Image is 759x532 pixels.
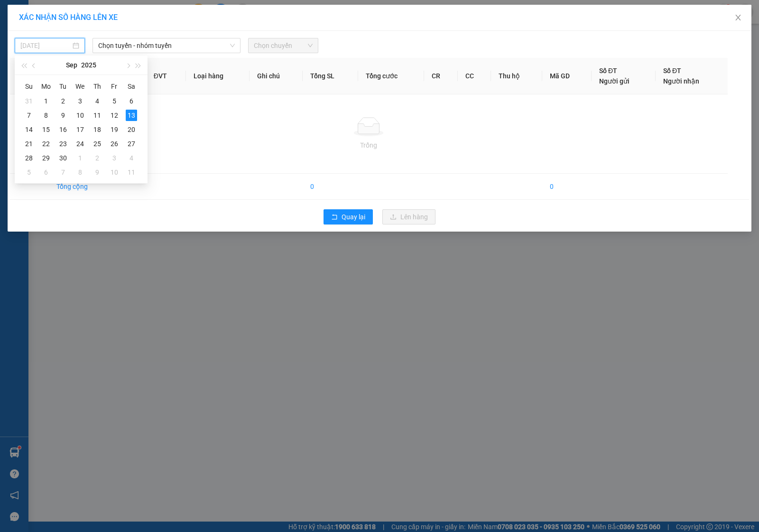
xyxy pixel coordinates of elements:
span: Số ĐT [599,67,617,75]
th: STT [10,58,49,94]
div: 6 [126,95,137,107]
span: Chưa : [80,64,102,74]
td: 2025-09-04 [89,94,106,108]
div: 18 [92,124,103,135]
span: XÁC NHẬN SỐ HÀNG LÊN XE [19,13,118,22]
td: 2025-09-05 [106,94,123,108]
div: TÂN [81,31,177,42]
div: 1 [74,152,86,164]
div: 26 [109,138,120,149]
td: 2025-09-14 [20,122,37,137]
td: 2025-09-19 [106,122,123,137]
th: Mã GD [542,58,592,94]
td: 2025-09-23 [55,137,72,151]
div: 10 [74,110,86,121]
span: close [734,14,742,21]
th: CC [458,58,491,94]
td: 2025-09-17 [72,122,89,137]
div: 31 [23,95,35,107]
div: 5 [23,167,35,178]
div: 22 [40,138,52,149]
th: Ghi chú [250,58,303,94]
th: Tu [55,79,72,94]
div: 10 [109,167,120,178]
div: 13 [126,110,137,121]
td: 2025-09-24 [72,137,89,151]
td: 2025-09-25 [89,137,106,151]
th: CR [424,58,457,94]
td: 2025-09-07 [20,108,37,122]
div: 4 [126,152,137,164]
span: Người nhận [663,77,699,85]
div: 0327979966 [8,31,74,44]
td: 2025-10-05 [20,165,37,179]
span: Quay lại [342,212,365,222]
td: 2025-10-03 [106,151,123,165]
span: Chọn chuyến [254,38,313,53]
span: Số ĐT [663,67,681,75]
td: 2025-09-08 [37,108,55,122]
div: 23 [57,138,69,149]
th: Tổng SL [303,58,358,94]
input: 13/09/2025 [20,40,71,51]
div: Trống [18,140,720,150]
div: 25 [92,138,103,149]
td: 2025-10-08 [72,165,89,179]
div: 27 [126,138,137,149]
td: 2025-09-28 [20,151,37,165]
div: 3 [109,152,120,164]
div: 8 [74,167,86,178]
div: 4 [92,95,103,107]
th: Sa [123,79,140,94]
div: 11 [92,110,103,121]
td: 2025-09-21 [20,137,37,151]
div: 7 [23,110,35,121]
td: 2025-09-18 [89,122,106,137]
div: 28 [23,152,35,164]
th: Tổng cước [358,58,424,94]
td: 2025-10-01 [72,151,89,165]
span: Chọn tuyến - nhóm tuyến [98,38,235,53]
div: 20.000 [80,61,178,75]
td: 2025-09-01 [37,94,55,108]
th: Su [20,79,37,94]
td: 0 [542,174,592,200]
div: 7 [57,167,69,178]
button: 2025 [81,56,96,75]
div: 14 [23,124,35,135]
td: 2025-09-10 [72,108,89,122]
button: uploadLên hàng [382,209,435,224]
div: 30 [57,152,69,164]
div: 8 [40,110,52,121]
td: 2025-09-22 [37,137,55,151]
td: Tổng cộng [49,174,114,200]
th: Loại hàng [186,58,250,94]
div: 1 [40,95,52,107]
div: 24 [74,138,86,149]
td: 2025-10-10 [106,165,123,179]
td: 2025-10-07 [55,165,72,179]
td: 2025-09-29 [37,151,55,165]
th: Fr [106,79,123,94]
td: 2025-09-06 [123,94,140,108]
th: Mo [37,79,55,94]
td: 2025-09-12 [106,108,123,122]
td: 2025-10-06 [37,165,55,179]
th: ĐVT [146,58,186,94]
div: 9 [92,167,103,178]
td: 2025-10-09 [89,165,106,179]
th: Thu hộ [491,58,542,94]
div: 15 [40,124,52,135]
td: 0 [303,174,358,200]
td: 2025-10-11 [123,165,140,179]
span: Người gửi [599,77,629,85]
div: 29 [40,152,52,164]
td: 2025-09-30 [55,151,72,165]
th: Th [89,79,106,94]
div: 3 [74,95,86,107]
div: VP An Cư [8,8,74,19]
div: HẢI [8,19,74,31]
div: 6 [40,167,52,178]
div: 16 [57,124,69,135]
td: 2025-10-04 [123,151,140,165]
